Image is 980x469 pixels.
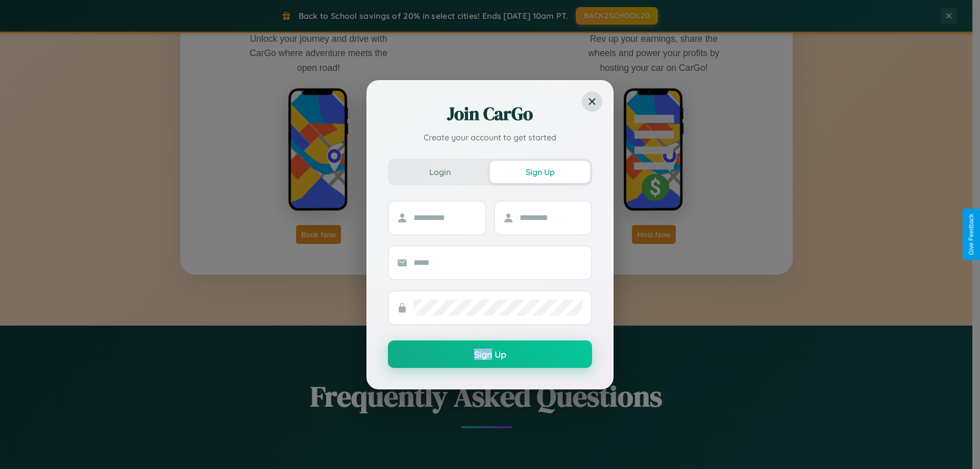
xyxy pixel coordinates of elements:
[390,161,490,183] button: Login
[388,340,592,368] button: Sign Up
[968,214,975,255] div: Give Feedback
[490,161,590,183] button: Sign Up
[388,102,592,126] h2: Join CarGo
[388,131,592,143] p: Create your account to get started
